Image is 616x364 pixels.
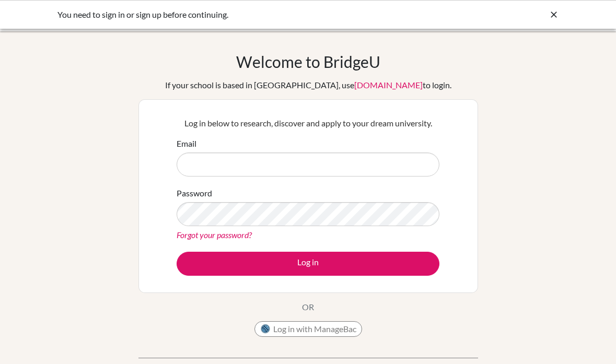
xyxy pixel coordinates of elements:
p: OR [302,301,314,313]
a: [DOMAIN_NAME] [354,80,423,90]
h1: Welcome to BridgeU [236,52,380,71]
button: Log in with ManageBac [254,321,362,337]
a: Forgot your password? [177,230,252,240]
div: You need to sign in or sign up before continuing. [57,8,402,21]
button: Log in [177,252,439,276]
p: Log in below to research, discover and apply to your dream university. [177,117,439,130]
div: If your school is based in [GEOGRAPHIC_DATA], use to login. [165,79,451,91]
label: Password [177,187,212,199]
label: Email [177,137,196,150]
